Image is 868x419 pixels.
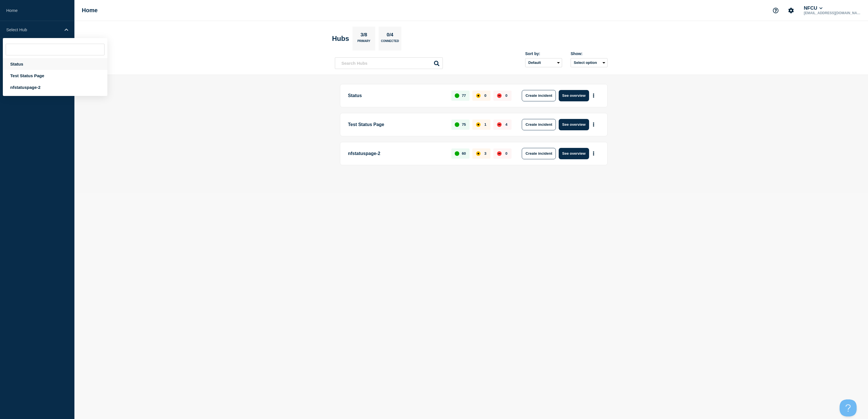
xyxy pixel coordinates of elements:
div: down [497,122,502,127]
p: Select Hub [6,27,61,32]
button: More actions [590,90,597,101]
p: 77 [462,93,466,98]
div: nfstatuspage-2 [3,81,107,93]
button: More actions [590,148,597,159]
p: 0 [484,93,486,98]
div: up [455,151,459,156]
div: down [497,93,502,98]
div: up [455,93,459,98]
p: [EMAIL_ADDRESS][DOMAIN_NAME] [803,11,862,15]
p: Connected [381,39,399,45]
p: 75 [462,122,466,127]
button: See overview [559,148,589,159]
p: 0 [505,93,507,98]
button: Create incident [522,119,556,130]
iframe: Help Scout Beacon - Open [840,399,857,416]
button: Support [770,5,782,16]
div: Show: [571,51,608,56]
div: affected [476,151,481,156]
div: Sort by: [525,51,562,56]
button: More actions [590,119,597,130]
button: Create incident [522,148,556,159]
h1: Home [82,7,98,14]
p: 60 [462,151,466,156]
div: affected [476,122,481,127]
button: Create incident [522,90,556,101]
div: affected [476,93,481,98]
button: See overview [559,119,589,130]
p: 1 [484,122,486,127]
input: Search Hubs [335,57,443,69]
p: 3/8 [358,32,370,39]
div: Test Status Page [3,70,107,81]
h2: Hubs [332,35,349,43]
p: Status [348,90,445,101]
select: Sort by [525,58,562,67]
div: down [497,151,502,156]
button: Select option [571,58,608,67]
button: Account settings [785,5,797,16]
p: nfstatuspage-2 [348,148,445,159]
p: Test Status Page [348,119,445,130]
button: See overview [559,90,589,101]
p: 3 [484,151,486,156]
div: Status [3,58,107,70]
div: up [455,122,459,127]
p: 0/4 [385,32,396,39]
p: 4 [505,122,507,127]
p: 0 [505,151,507,156]
p: Primary [357,39,370,45]
button: NFCU [803,5,824,11]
